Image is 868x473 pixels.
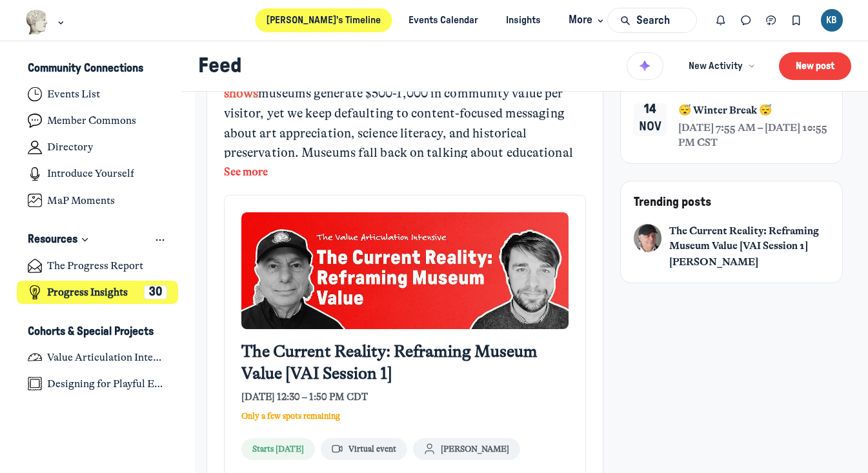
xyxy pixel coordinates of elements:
[779,52,851,80] button: New post
[558,8,612,32] button: More
[669,224,829,254] a: The Current Reality: Reframing Museum Value [VAI Session 1]
[627,49,663,83] button: Summarize
[678,121,830,150] span: [DATE] 7:55 AM – [DATE] 10:55 PM CST
[256,8,392,32] a: [PERSON_NAME]’s Timeline
[495,8,552,32] a: Insights
[47,351,167,364] h4: Value Articulation Intensive (Cultural Leadership Lab)
[441,443,509,454] span: [PERSON_NAME]
[689,59,743,74] span: New Activity
[17,254,179,277] a: The Progress Report
[47,194,115,207] h4: MaP Moments
[17,372,179,396] a: Designing for Playful Engagement
[678,103,772,118] span: 😴 Winter Break 😴
[198,54,616,79] h1: Feed
[241,390,368,405] span: [DATE] 12:30 – 1:50 PM CDT
[28,233,77,247] h3: Resources
[17,188,179,212] a: MaP Moments
[17,109,179,133] a: Member Commons
[783,8,809,33] button: Bookmarks
[709,8,734,33] button: Notifications
[17,58,179,80] button: Community ConnectionsCollapse space
[17,321,179,343] button: Cohorts & Special ProjectsCollapse space
[17,83,179,106] a: Events List
[47,259,143,272] h4: The Progress Report
[17,162,179,186] a: Introduce Yourself
[634,224,661,252] a: View user profile
[144,285,167,299] div: 30
[669,255,829,270] a: View user profile
[759,8,784,33] button: Chat threads
[569,12,607,29] span: More
[348,443,396,454] span: Virtual event
[241,341,569,385] a: The Current Reality: Reframing Museum Value [VAI Session 1]
[821,9,843,32] div: KB
[680,54,763,79] button: New Activity
[607,8,696,33] button: Search
[47,377,167,390] h4: Designing for Playful Engagement
[634,194,711,212] h4: Trending posts
[241,405,569,421] div: Only a few spots remaining
[47,167,134,180] h4: Introduce Yourself
[17,229,179,252] button: ResourcesCollapse space
[25,10,49,35] img: Museums as Progress logo
[627,52,663,81] button: Summarize
[678,103,830,150] a: 😴 Winter Break 😴[DATE] 7:55 AM – [DATE] 10:55 PM CST
[17,345,179,369] a: Value Articulation Intensive (Cultural Leadership Lab)
[181,41,868,92] header: Page Header
[78,233,92,247] div: Collapse space
[734,8,759,33] button: Direct messages
[639,117,661,137] div: Nov
[47,88,100,101] h4: Events List
[224,25,586,243] div: Many museum leaders retreat to familiar territory when talking about their institution’s value, e...
[28,325,154,339] h3: Cohorts & Special Projects
[398,8,490,32] a: Events Calendar
[17,136,179,159] a: Directory
[252,443,304,454] span: Starts [DATE]
[17,281,179,305] a: Progress Insights30
[644,103,656,117] div: 14
[47,141,93,154] h4: Directory
[821,9,843,32] button: User menu options
[224,164,268,181] button: See more
[25,8,67,36] button: Museums as Progress logo
[47,286,128,299] h4: Progress Insights
[154,233,168,247] button: View space group options
[47,114,136,127] h4: Member Commons
[241,212,569,329] img: post cover image
[28,62,143,75] h3: Community Connections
